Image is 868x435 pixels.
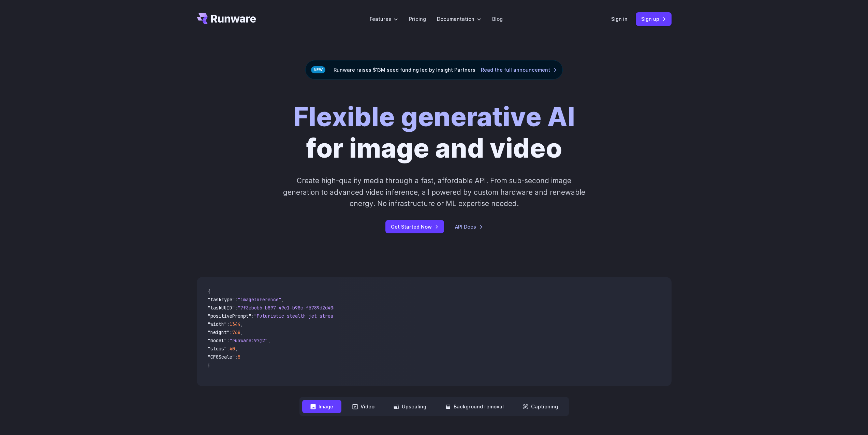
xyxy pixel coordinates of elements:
h1: for image and video [293,101,575,164]
span: "taskType" [208,296,235,303]
span: , [240,321,243,327]
span: : [235,305,238,311]
span: "steps" [208,346,227,352]
span: 768 [232,329,240,335]
span: : [227,337,230,344]
a: Sign up [636,12,672,26]
span: "height" [208,329,230,335]
label: Documentation [437,15,481,23]
span: } [208,362,210,368]
span: "positivePrompt" [208,313,251,319]
a: Read the full announcement [481,66,557,74]
span: "runware:97@2" [230,337,268,344]
span: : [227,321,230,327]
span: "model" [208,337,227,344]
button: Captioning [515,400,566,413]
span: , [281,296,284,303]
button: Video [344,400,383,413]
strong: Flexible generative AI [293,101,575,133]
button: Background removal [437,400,512,413]
a: Pricing [409,15,426,23]
span: "CFGScale" [208,354,235,360]
span: "7f3ebcb6-b897-49e1-b98c-f5789d2d40d7" [238,305,341,311]
span: , [240,329,243,335]
a: Go to / [197,13,256,24]
span: { [208,288,210,294]
button: Image [302,400,341,413]
a: Sign in [611,15,628,23]
span: : [230,329,232,335]
span: : [227,346,230,352]
span: : [235,296,238,303]
span: "taskUUID" [208,305,235,311]
span: "width" [208,321,227,327]
span: 40 [230,346,235,352]
span: "Futuristic stealth jet streaking through a neon-lit cityscape with glowing purple exhaust" [254,313,502,319]
button: Upscaling [385,400,435,413]
a: Blog [492,15,503,23]
a: Get Started Now [385,220,444,233]
label: Features [370,15,398,23]
span: , [235,346,238,352]
span: 5 [238,354,240,360]
span: : [251,313,254,319]
a: API Docs [455,223,483,231]
div: Runware raises $13M seed funding led by Insight Partners [305,60,563,79]
span: : [235,354,238,360]
span: , [268,337,270,344]
span: "imageInference" [238,296,281,303]
span: 1344 [230,321,240,327]
p: Create high-quality media through a fast, affordable API. From sub-second image generation to adv... [282,175,586,209]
